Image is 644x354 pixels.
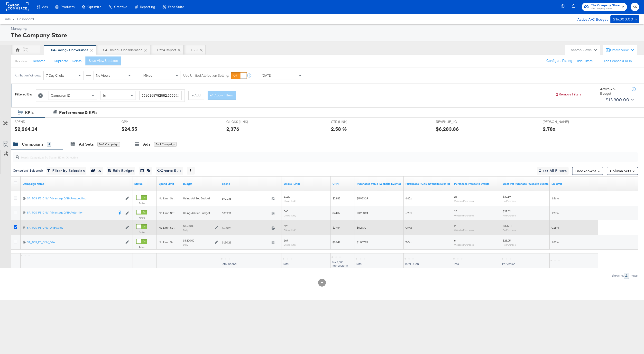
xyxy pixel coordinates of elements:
span: $21.62 [503,209,511,213]
div: The Company Store [11,31,638,39]
div: $2,264.14 [15,125,37,132]
span: $5,953.29 [357,196,368,200]
button: Delete [72,59,82,63]
div: $24.55 [121,125,137,132]
span: / [10,17,17,21]
span: 7 Day Clicks [46,73,64,78]
label: Use Unified Attribution Setting: [183,73,229,78]
button: Configure Pacing [543,56,576,65]
div: KK [23,49,28,53]
div: Drag to reorder tab [152,48,155,51]
div: Rows [630,274,638,277]
div: Campaigns [22,141,43,147]
span: Creative [114,5,127,9]
span: 1,020 [284,195,290,198]
span: 0.16% [552,226,559,229]
span: 6.60x [405,196,412,200]
span: 6 [454,239,456,242]
div: SA_TCS_FB_CNV_AdvantageDABARetention [27,211,114,214]
button: KK [631,3,639,11]
span: 1.78% [552,211,559,215]
div: SA_TCS_FB_CNV_AdvantageDABAProspecting [27,196,123,200]
span: 7.04x [405,240,412,244]
sub: Website Purchases [454,199,474,202]
sub: Per Purchase [503,243,516,246]
sub: Daily [183,243,188,246]
a: SA_TCS_FB_CNV_AdvantageDABAProspecting [27,196,123,201]
button: The Company StoreThe Company Store [582,3,627,11]
span: Clear All Filters [539,168,567,174]
button: Hide Graphs & KPIs [602,59,632,63]
a: 1/0 Purchases / Clicks [552,182,596,186]
span: Create Rule [157,168,182,174]
div: $16,300.00 [613,16,633,22]
button: Rename [29,57,55,65]
span: Is [103,93,106,98]
div: FY24 Report [157,48,176,52]
a: Dashboard [17,17,34,21]
div: $4,800.00 [183,239,194,242]
sub: Clicks (Link) [284,243,296,246]
span: $1,057.92 [357,240,368,244]
label: Active [136,216,147,219]
button: Hide Filters [576,59,593,63]
span: No Limit Set [159,211,175,215]
span: CTR (LINK) [331,120,368,124]
button: Create Rule [156,167,183,175]
div: 4 [47,142,51,147]
div: $6,283.86 [436,125,459,132]
span: Edit Budget [108,168,134,174]
div: $13,300.00 [606,96,629,103]
span: No Views [96,73,110,78]
div: Managing: [11,26,638,31]
a: The average cost for each purchase tracked by your Custom Audience pixel on your website after pe... [503,182,550,186]
div: 2.58 % [331,125,347,132]
div: 4 [624,273,629,279]
span: Products [61,5,74,9]
span: Per 1,000 Impressions [332,260,348,267]
span: KK [633,4,637,10]
span: $32.19 [503,195,511,198]
a: SA_TCS_FB_CNV_AdvantageDABARetention [27,211,114,215]
input: Search Campaigns by Name, ID or Objective [19,150,579,160]
button: $13,300.00 [604,96,635,104]
a: Your campaign name. [23,182,130,186]
div: Drag to reorder tab [46,48,49,51]
span: $22.85 [332,196,340,200]
span: $608.30 [357,226,366,229]
label: Active [136,245,147,249]
span: Mixed [143,73,152,78]
div: Using Ad Set Budget [183,196,218,200]
div: Active A/C Budget [600,87,627,96]
a: The total value of the purchase actions divided by spend tracked by your Custom Audience pixel on... [405,182,450,186]
span: $901.38 [222,197,269,200]
div: This View: [15,59,28,63]
span: [DATE] [262,73,272,78]
div: Drag to reorder tab [186,48,189,51]
div: for 1 Campaign [97,142,120,147]
sub: Clicks (Link) [284,214,296,217]
a: The number of clicks on links appearing on your ad or Page that direct people to your sites off F... [284,182,329,186]
span: REVENUE_LC [436,120,472,124]
a: The maximum amount you're willing to spend on your ads, on average each day or over the lifetime ... [183,182,218,186]
div: 2,376 [226,125,239,132]
button: + Add [188,91,204,100]
div: Campaign ( 1 Selected) [13,168,43,173]
button: $16,300.00 [610,15,639,23]
span: 563 [284,209,288,213]
span: 626 [284,224,288,228]
span: The Company Store [591,7,620,11]
span: Total [356,262,362,266]
input: Enter a search term [139,91,182,100]
div: $3,500.00 [183,224,194,228]
sub: Website Purchases [454,243,474,246]
div: Ad Sets [79,141,94,147]
a: The total amount spent to date. [222,182,280,186]
span: $562.22 [222,211,269,215]
span: $3,203.24 [357,211,368,215]
span: Total [283,262,289,266]
span: CLICKS (LINK) [226,120,263,124]
span: 0.94x [405,226,412,229]
span: CPM [121,120,158,124]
